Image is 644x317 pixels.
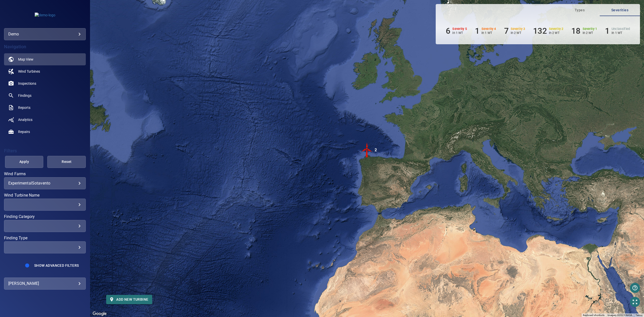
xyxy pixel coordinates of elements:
p: in 1 WT [612,31,630,35]
button: Apply [5,156,44,168]
a: Open this area in Google Maps (opens a new window) [91,310,108,317]
button: Show Advanced Filters [31,261,82,269]
label: Finding Category [4,215,86,219]
h6: Unclassified [612,27,630,31]
a: windturbines noActive [4,65,86,77]
a: Terms [635,314,642,316]
img: Google [91,310,108,317]
h6: Severity 2 [549,27,563,31]
h4: Navigation [4,44,86,49]
h6: Severity 3 [511,27,525,31]
span: Add new turbine [110,296,148,303]
span: Repairs [18,129,30,134]
a: inspections noActive [4,77,86,89]
li: Severity 3 [504,26,525,36]
img: demo-logo [35,13,55,18]
label: Wind Turbine Name [4,193,86,197]
a: findings noActive [4,89,86,102]
h6: 1 [605,26,610,36]
span: Imagery ©2025 NASA [608,314,632,316]
span: Reset [54,159,79,165]
label: Wind Farms [4,172,86,176]
a: analytics noActive [4,114,86,126]
li: Severity 4 [475,26,496,36]
div: demo [4,28,86,40]
p: in 2 WT [583,31,597,35]
a: reports noActive [4,102,86,114]
h4: Filters [4,148,86,153]
span: Types [562,7,597,13]
span: Analytics [18,117,32,122]
span: Map View [18,57,33,62]
div: 2 [375,143,377,158]
p: in 1 WT [452,31,467,35]
a: repairs noActive [4,126,86,138]
h6: 132 [533,26,547,36]
span: Severities [603,7,637,13]
li: Severity Unclassified [605,26,630,36]
p: in 1 WT [481,31,496,35]
p: in 2 WT [549,31,563,35]
span: Reports [18,105,30,110]
label: Finding Type [4,236,86,240]
h6: 18 [571,26,580,36]
button: Add new turbine [106,295,152,304]
span: Findings [18,93,31,98]
li: Severity 2 [533,26,563,36]
li: Severity 1 [571,26,597,36]
span: Inspections [18,81,36,86]
h6: Severity 1 [583,27,597,31]
div: Wind Turbine Name [4,199,86,211]
h6: 6 [446,26,450,36]
div: Finding Category [4,220,86,232]
h6: 1 [475,26,479,36]
div: ExperimentalSotavento [8,181,82,186]
span: Wind Turbines [18,69,40,74]
img: windFarmIconCat5.svg [359,143,375,158]
div: Wind Farms [4,177,86,189]
div: [PERSON_NAME] [8,280,82,288]
button: Keyboard shortcuts [583,313,605,317]
h6: Severity 4 [481,27,496,31]
div: demo [8,30,82,38]
p: in 2 WT [511,31,525,35]
a: map active [4,53,86,65]
button: Reset [47,156,86,168]
span: Show Advanced Filters [34,263,79,267]
span: Apply [11,159,37,165]
li: Severity 5 [446,26,467,36]
gmp-advanced-marker: 2 [359,143,375,158]
h6: Severity 5 [452,27,467,31]
div: Finding Type [4,241,86,253]
h6: 7 [504,26,509,36]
